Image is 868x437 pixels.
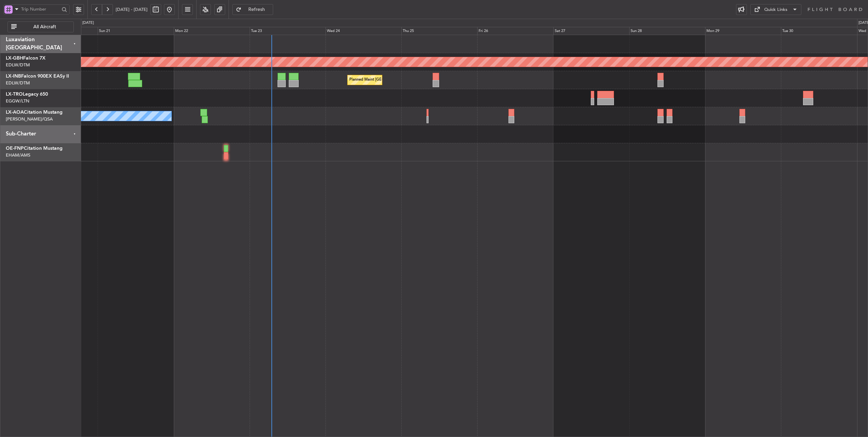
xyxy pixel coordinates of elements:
[6,146,63,151] a: OE-FNPCitation Mustang
[6,74,21,79] span: LX-INB
[401,27,477,35] div: Thu 25
[243,7,271,12] span: Refresh
[18,25,71,29] span: All Aircraft
[6,62,30,68] a: EDLW/DTM
[705,27,781,35] div: Mon 29
[764,6,787,13] div: Quick Links
[6,74,69,79] a: LX-INBFalcon 900EX EASy II
[6,110,24,115] span: LX-AOA
[553,27,629,35] div: Sat 27
[82,20,94,26] div: [DATE]
[629,27,705,35] div: Sun 28
[6,146,24,151] span: OE-FNP
[6,56,46,61] a: LX-GBHFalcon 7X
[750,4,801,15] button: Quick Links
[477,27,553,35] div: Fri 26
[6,80,30,86] a: EDLW/DTM
[232,4,273,15] button: Refresh
[349,75,456,85] div: Planned Maint [GEOGRAPHIC_DATA] ([GEOGRAPHIC_DATA])
[98,27,173,35] div: Sun 21
[250,27,325,35] div: Tue 23
[174,27,250,35] div: Mon 22
[6,92,48,97] a: LX-TROLegacy 650
[325,27,401,35] div: Wed 24
[21,4,60,14] input: Trip Number
[7,21,74,32] button: All Aircraft
[6,110,63,115] a: LX-AOACitation Mustang
[6,98,29,104] a: EGGW/LTN
[6,116,53,122] a: [PERSON_NAME]/QSA
[6,56,23,61] span: LX-GBH
[6,92,23,97] span: LX-TRO
[781,27,857,35] div: Tue 30
[6,152,30,158] a: EHAM/AMS
[116,6,148,13] span: [DATE] - [DATE]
